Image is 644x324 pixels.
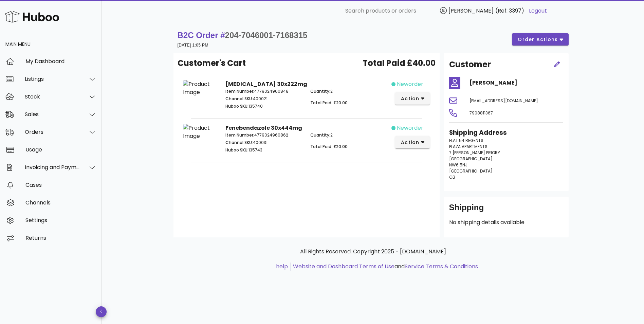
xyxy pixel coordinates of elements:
strong: B2C Order # [178,31,308,40]
div: Channels [25,199,96,206]
div: Orders [25,129,80,135]
span: Huboo SKU: [225,147,249,153]
div: Settings [25,217,96,223]
div: Usage [25,146,96,153]
span: Huboo SKU: [225,103,249,109]
li: and [291,263,478,271]
h3: Shipping Address [449,128,563,138]
div: Shipping [449,202,563,218]
span: action [401,139,420,146]
span: 7 [PERSON_NAME] PRIORY [449,150,500,156]
span: NW6 5NJ [449,162,467,168]
span: Channel SKU: [225,140,253,145]
span: GB [449,174,455,180]
span: FLAT 54 REGENTS [449,138,483,143]
p: 4779024960862 [225,132,302,138]
strong: [MEDICAL_DATA] 30x222mg [225,80,307,88]
h2: Customer [449,58,491,71]
div: Sales [25,111,80,118]
p: No shipping details available [449,218,563,227]
span: Total Paid: £20.00 [310,100,348,106]
button: action [395,136,430,148]
div: My Dashboard [25,58,96,65]
div: Stock [25,93,80,100]
span: Total Paid £40.00 [363,57,436,69]
p: 400021 [225,96,302,102]
button: order actions [512,33,568,46]
div: Cases [25,182,96,188]
p: 135740 [225,103,302,109]
span: action [401,95,420,102]
a: help [276,263,288,270]
a: Website and Dashboard Terms of Use [293,263,394,270]
span: 7908811367 [470,110,493,116]
span: order actions [517,36,558,43]
div: Invoicing and Payments [25,164,80,170]
span: [GEOGRAPHIC_DATA] [449,156,493,162]
span: Customer's Cart [178,57,246,69]
p: All Rights Reserved. Copyright 2025 - [DOMAIN_NAME] [179,248,567,256]
span: Quantity: [310,132,330,138]
span: Item Number: [225,88,254,94]
span: Item Number: [225,132,254,138]
p: 2 [310,88,387,94]
button: action [395,92,430,105]
span: [EMAIL_ADDRESS][DOMAIN_NAME] [470,98,538,104]
span: PLAZA APARTMENTS [449,144,487,149]
p: 135743 [225,147,302,153]
h4: [PERSON_NAME] [470,79,563,87]
div: Listings [25,76,80,82]
p: 4779024960848 [225,88,302,94]
a: Service Terms & Conditions [405,263,478,270]
a: Logout [529,7,547,15]
span: (Ref: 3397) [495,7,524,15]
img: Product Image [183,124,217,140]
span: Channel SKU: [225,96,253,102]
img: Huboo Logo [5,10,59,24]
span: [GEOGRAPHIC_DATA] [449,168,493,174]
span: neworder [397,80,423,88]
strong: Fenebendazole 30x444mg [225,124,302,132]
img: Product Image [183,80,217,96]
p: 2 [310,132,387,138]
div: Returns [25,235,96,241]
small: [DATE] 1:05 PM [178,43,208,48]
span: 204-7046001-7168315 [225,31,308,40]
p: 400031 [225,140,302,146]
span: [PERSON_NAME] [448,7,494,15]
span: neworder [397,124,423,132]
span: Total Paid: £20.00 [310,144,348,149]
span: Quantity: [310,88,330,94]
